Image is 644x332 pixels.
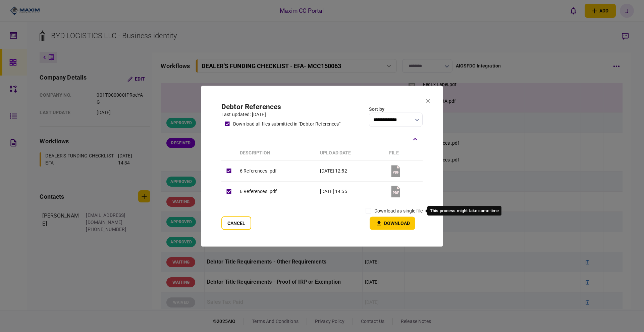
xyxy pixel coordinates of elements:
[370,217,415,230] button: Download
[317,181,386,202] td: [DATE] 14:55
[317,145,386,161] th: upload date
[236,181,317,202] td: 6 References .pdf
[236,161,317,181] td: 6 References .pdf
[317,161,386,181] td: [DATE] 12:52
[221,216,251,230] button: Cancel
[233,120,340,127] div: download all files submitted in "Debtor References"
[221,102,340,111] h2: Debtor References
[236,145,317,161] th: Description
[374,207,423,214] label: download as single file
[221,111,340,118] div: last updated: [DATE]
[386,145,423,161] th: file
[369,105,423,112] div: Sort by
